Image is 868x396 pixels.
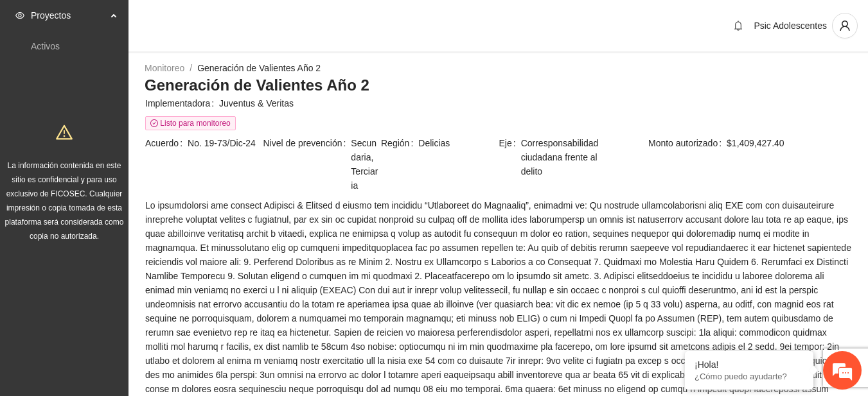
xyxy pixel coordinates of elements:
span: warning [56,124,73,141]
div: ¡Hola! [695,359,804,370]
span: Nivel de prevención [263,136,351,193]
span: Corresponsabilidad ciudadana frente al delito [521,136,616,178]
a: Monitoreo [145,63,184,73]
span: $1,409,427.40 [727,136,851,150]
span: Juventus & Veritas [219,96,851,110]
span: Implementadora [145,96,219,110]
a: Generación de Valientes Año 2 [197,63,321,73]
span: user [833,20,857,31]
span: eye [15,11,24,20]
span: No. 19-73/Dic-24 [188,136,261,150]
span: La información contenida en este sitio es confidencial y para uso exclusivo de FICOSEC. Cualquier... [5,161,124,241]
span: Proyectos [31,3,107,28]
button: bell [728,15,748,36]
span: bell [729,21,748,31]
h3: Generación de Valientes Año 2 [145,75,852,96]
span: Listo para monitoreo [145,116,236,130]
span: Secundaria, Terciaria [351,136,380,193]
span: Región [381,136,418,150]
span: Monto autorizado [648,136,727,150]
span: Acuerdo [145,136,188,150]
span: Delicias [418,136,497,150]
p: ¿Cómo puedo ayudarte? [695,372,804,381]
button: user [832,13,858,39]
span: check-circle [150,119,158,127]
span: Psic Adolescentes [754,21,827,31]
span: / [190,63,192,73]
span: Eje [499,136,521,178]
a: Activos [31,41,60,51]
